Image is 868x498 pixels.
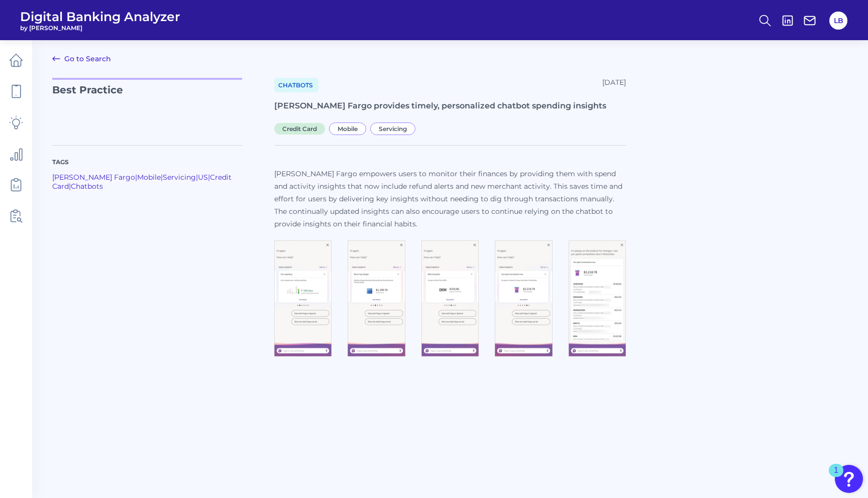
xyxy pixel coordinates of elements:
[274,123,329,133] a: Credit Card
[163,173,196,182] a: Servicing
[196,173,198,182] span: |
[421,240,479,357] img: WF 3.png
[348,240,405,357] img: WF 2.png
[52,173,135,182] a: [PERSON_NAME] Fargo
[274,123,325,135] span: Credit Card
[569,240,626,357] img: WF 5.png
[495,240,552,357] img: WF 4.png
[71,182,103,191] a: Chatbots
[198,173,208,182] a: US
[274,78,318,92] a: Chatbots
[52,53,111,65] a: Go to Search
[835,465,863,493] button: Open Resource Center, 1 new notification
[52,158,242,167] p: Tags
[329,123,370,133] a: Mobile
[208,173,210,182] span: |
[274,240,332,357] img: WF 1.png
[370,122,415,135] span: Servicing
[161,173,163,182] span: |
[52,173,232,191] a: Credit Card
[829,12,847,30] button: LB
[834,470,838,483] div: 1
[20,24,180,32] span: by [PERSON_NAME]
[137,173,161,182] a: Mobile
[52,78,242,133] p: Best Practice
[329,122,366,135] span: Mobile
[135,173,137,182] span: |
[602,78,626,92] div: [DATE]
[274,100,626,112] h1: [PERSON_NAME] Fargo provides timely, personalized chatbot spending insights
[69,182,71,191] span: |
[274,168,626,230] p: [PERSON_NAME] Fargo empowers users to monitor their finances by providing them with spend and act...
[20,9,180,24] span: Digital Banking Analyzer
[370,123,419,133] a: Servicing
